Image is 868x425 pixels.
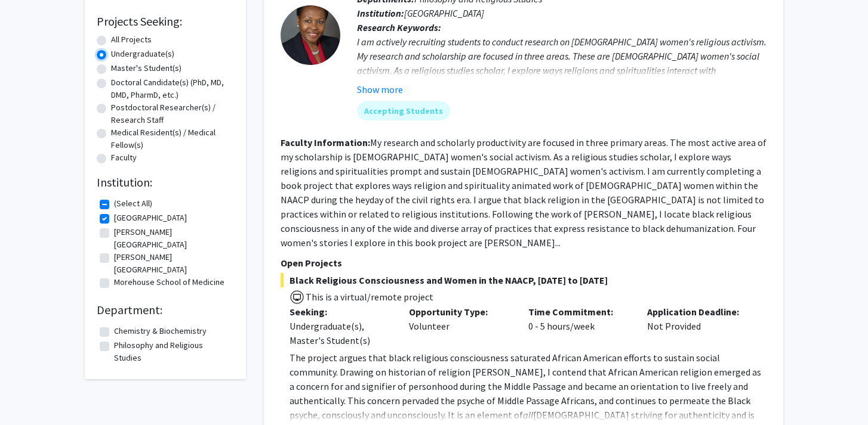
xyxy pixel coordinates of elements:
label: Faculty [111,151,137,164]
label: Doctoral Candidate(s) (PhD, MD, DMD, PharmD, etc.) [111,76,234,101]
fg-read-more: My research and scholarly productivity are focused in three primary areas. The most active area o... [281,137,767,249]
em: all [523,409,533,421]
b: Faculty Information: [281,137,370,148]
div: Not Provided [638,305,758,348]
span: Black Religious Consciousness and Women in the NAACP, [DATE] to [DATE] [281,273,767,287]
label: Morehouse School of Medicine [114,276,224,288]
div: I am actively recruiting students to conduct research on [DEMOGRAPHIC_DATA] women's religious act... [357,35,767,163]
label: Postdoctoral Researcher(s) / Research Staff [111,101,234,126]
div: Volunteer [400,305,519,348]
label: Chemistry & Biochemistry [114,325,207,337]
div: Undergraduate(s), Master's Student(s) [290,319,391,348]
iframe: Chat [9,371,51,416]
span: This is a virtual/remote project [304,291,433,303]
h2: Projects Seeking: [97,14,234,29]
p: Application Deadline: [647,305,749,319]
div: 0 - 5 hours/week [519,305,639,348]
label: Philosophy and Religious Studies [114,339,231,364]
span: [GEOGRAPHIC_DATA] [404,7,484,19]
button: Show more [357,82,403,97]
label: Undergraduate(s) [111,48,174,60]
label: [GEOGRAPHIC_DATA] [114,212,187,224]
mat-chip: Accepting Students [357,101,450,120]
b: Institution: [357,7,404,19]
label: All Projects [111,33,152,46]
label: [PERSON_NAME][GEOGRAPHIC_DATA] [114,251,231,276]
h2: Institution: [97,175,234,190]
b: Research Keywords: [357,21,441,33]
label: Master's Student(s) [111,62,181,75]
p: Seeking: [290,305,391,319]
label: (Select All) [114,197,152,210]
label: Medical Resident(s) / Medical Fellow(s) [111,126,234,151]
p: Opportunity Type: [409,305,510,319]
p: Open Projects [281,256,767,270]
p: Time Commitment: [528,305,630,319]
label: [PERSON_NAME][GEOGRAPHIC_DATA] [114,226,231,251]
h2: Department: [97,303,234,317]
